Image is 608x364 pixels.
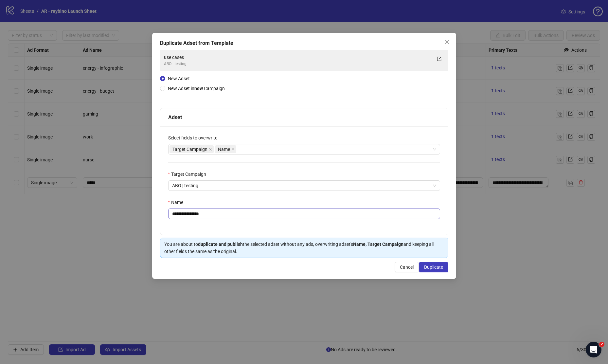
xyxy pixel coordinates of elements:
strong: new [194,86,203,91]
label: Name [168,199,188,206]
label: Target Campaign [168,171,210,178]
span: Name [215,145,236,153]
span: ABO | testing [172,181,436,191]
button: Close [442,37,452,47]
div: Adset [168,113,440,121]
span: export [437,57,441,61]
strong: Name, Target Campaign [353,242,403,247]
div: use cases [164,54,431,61]
input: Name [168,209,440,219]
div: ABO | testing [164,61,431,67]
strong: duplicate and publish [198,242,243,247]
span: New Adset [168,76,190,81]
button: Cancel [395,262,419,272]
span: close [231,148,235,151]
span: 2 [599,342,604,347]
button: Duplicate [419,262,448,272]
div: Duplicate Adset from Template [160,39,448,47]
span: close [444,39,450,45]
span: close [209,148,212,151]
span: New Adset in Campaign [168,86,225,91]
span: Duplicate [424,264,443,270]
span: Target Campaign [172,146,207,153]
iframe: Intercom live chat [586,342,601,357]
label: Select fields to overwrite [168,134,222,141]
span: Target Campaign [170,145,214,153]
span: Name [218,146,230,153]
div: You are about to the selected adset without any ads, overwriting adset's and keeping all other fi... [164,241,444,255]
span: Cancel [400,264,414,270]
